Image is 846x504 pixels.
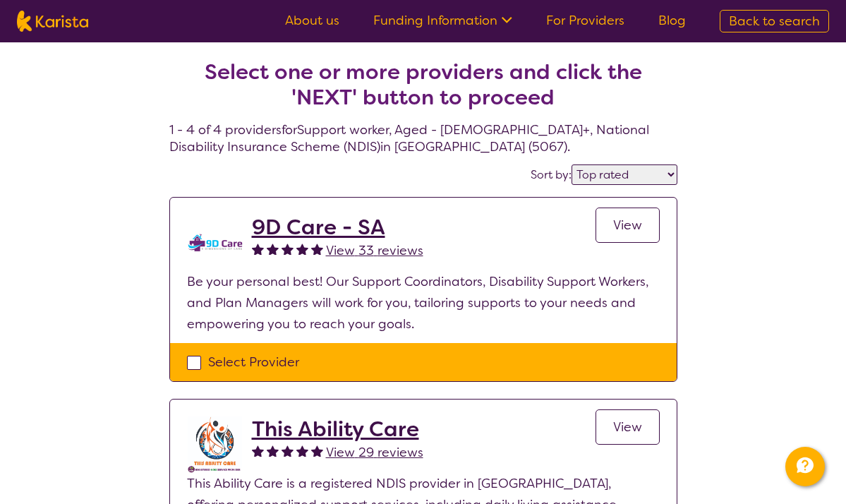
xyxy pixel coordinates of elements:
[326,442,423,463] a: View 29 reviews
[267,243,279,255] img: fullstar
[596,409,660,445] a: View
[187,416,243,473] img: gsdcjusr4h8ax57pm8t9.jpg
[282,243,294,255] img: fullstar
[596,208,660,243] a: View
[252,243,264,255] img: fullstar
[285,12,339,29] a: About us
[311,243,323,255] img: fullstar
[267,445,279,457] img: fullstar
[252,416,423,442] a: This Ability Care
[326,240,423,261] a: View 33 reviews
[296,243,308,255] img: fullstar
[326,242,423,259] span: View 33 reviews
[296,445,308,457] img: fullstar
[17,11,88,32] img: Karista logo
[785,447,825,486] button: Channel Menu
[326,444,423,461] span: View 29 reviews
[186,59,660,110] h2: Select one or more providers and click the 'NEXT' button to proceed
[373,12,512,29] a: Funding Information
[658,12,686,29] a: Blog
[252,215,423,240] a: 9D Care - SA
[613,419,642,436] span: View
[729,13,820,30] span: Back to search
[720,10,829,32] a: Back to search
[531,167,572,182] label: Sort by:
[613,217,642,234] span: View
[187,215,243,271] img: tm0unixx98hwpl6ajs3b.png
[282,445,294,457] img: fullstar
[252,445,264,457] img: fullstar
[187,271,660,335] p: Be your personal best! Our Support Coordinators, Disability Support Workers, and Plan Managers wi...
[311,445,323,457] img: fullstar
[169,25,677,155] h4: 1 - 4 of 4 providers for Support worker , Aged - [DEMOGRAPHIC_DATA]+ , National Disability Insura...
[546,12,624,29] a: For Providers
